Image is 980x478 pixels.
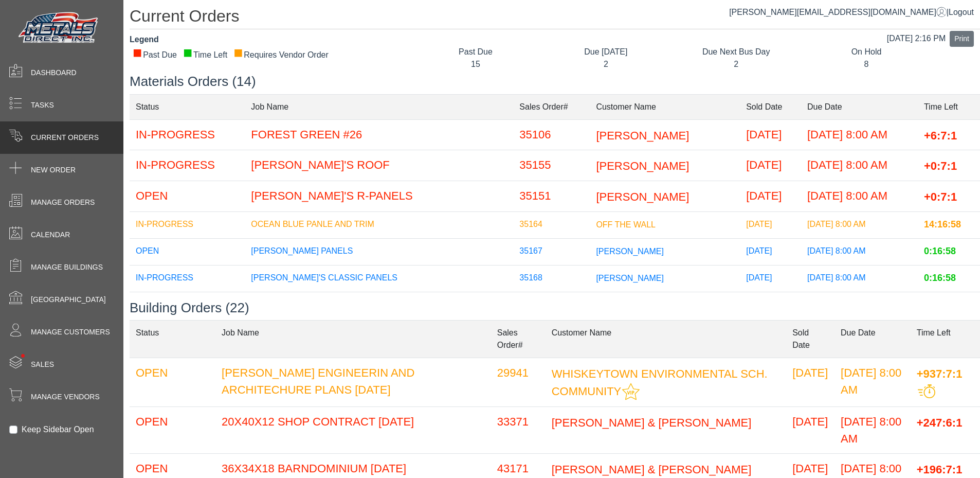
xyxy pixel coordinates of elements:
[31,359,54,370] span: Sales
[917,367,963,380] span: +937:7:1
[418,58,533,70] div: 15
[924,246,956,257] span: 0:16:58
[918,94,980,119] td: Time Left
[740,292,801,318] td: [DATE]
[679,46,793,58] div: Due Next Bus Day
[245,292,513,318] td: [PERSON_NAME] MINI [PERSON_NAME] FLASHING
[215,406,491,453] td: 20X40X12 SHOP CONTRACT [DATE]
[596,273,664,282] span: [PERSON_NAME]
[513,238,590,265] td: 35167
[786,320,834,358] td: Sold Date
[31,262,103,273] span: Manage Buildings
[130,238,245,265] td: OPEN
[949,8,974,16] span: Logout
[950,31,974,47] button: Print
[513,265,590,292] td: 35168
[834,406,911,453] td: [DATE] 8:00 AM
[31,67,77,78] span: Dashboard
[834,320,911,358] td: Due Date
[513,211,590,238] td: 35164
[183,49,227,61] div: Time Left
[130,265,245,292] td: IN-PROGRESS
[183,49,192,56] div: ■
[917,416,963,429] span: +247:6:1
[133,49,142,56] div: ■
[801,238,918,265] td: [DATE] 8:00 AM
[622,383,640,400] img: This customer should be prioritized
[740,94,801,119] td: Sold Date
[133,49,177,61] div: Past Due
[130,358,215,406] td: OPEN
[130,181,245,211] td: OPEN
[31,165,76,175] span: New Order
[31,294,106,305] span: [GEOGRAPHIC_DATA]
[740,119,801,150] td: [DATE]
[801,150,918,181] td: [DATE] 8:00 AM
[729,6,974,19] div: |
[491,320,546,358] td: Sales Order#
[549,58,663,70] div: 2
[31,392,100,402] span: Manage Vendors
[513,94,590,119] td: Sales Order#
[130,300,980,316] h3: Building Orders (22)
[130,150,245,181] td: IN-PROGRESS
[801,119,918,150] td: [DATE] 8:00 AM
[31,100,54,111] span: Tasks
[801,94,918,119] td: Due Date
[245,181,513,211] td: [PERSON_NAME]'S R-PANELS
[549,46,663,58] div: Due [DATE]
[130,6,980,29] h1: Current Orders
[245,265,513,292] td: [PERSON_NAME]'S CLASSIC PANELS
[22,423,94,436] label: Keep Sidebar Open
[418,46,533,58] div: Past Due
[887,34,946,43] span: [DATE] 2:16 PM
[924,273,956,284] span: 0:16:58
[130,119,245,150] td: IN-PROGRESS
[513,181,590,211] td: 35151
[552,367,768,398] span: WHISKEYTOWN ENVIRONMENTAL SCH. COMMUNITY
[10,339,36,373] span: •
[679,58,793,70] div: 2
[740,150,801,181] td: [DATE]
[729,8,947,16] a: [PERSON_NAME][EMAIL_ADDRESS][DOMAIN_NAME]
[740,265,801,292] td: [DATE]
[215,320,491,358] td: Job Name
[31,327,110,338] span: Manage Customers
[233,49,329,61] div: Requires Vendor Order
[491,358,546,406] td: 29941
[740,238,801,265] td: [DATE]
[513,292,590,318] td: 35176
[245,150,513,181] td: [PERSON_NAME]'S ROOF
[233,49,243,56] div: ■
[513,150,590,181] td: 35155
[596,246,664,255] span: [PERSON_NAME]
[130,94,245,119] td: Status
[130,35,159,44] strong: Legend
[552,416,752,429] span: [PERSON_NAME] & [PERSON_NAME]
[834,358,911,406] td: [DATE] 8:00 AM
[809,58,923,70] div: 8
[917,463,963,475] span: +196:7:1
[546,320,786,358] td: Customer Name
[31,132,99,143] span: Current Orders
[924,160,957,172] span: +0:7:1
[31,229,70,240] span: Calendar
[130,74,980,90] h3: Materials Orders (14)
[245,119,513,150] td: FOREST GREEN #26
[596,190,689,203] span: [PERSON_NAME]
[596,129,689,141] span: [PERSON_NAME]
[130,211,245,238] td: IN-PROGRESS
[215,358,491,406] td: [PERSON_NAME] ENGINEERIN AND ARCHITECHURE PLANS [DATE]
[590,94,740,119] td: Customer Name
[786,406,834,453] td: [DATE]
[801,292,918,318] td: [DATE] 8:00 AM
[245,94,513,119] td: Job Name
[130,292,245,318] td: OPEN
[491,406,546,453] td: 33371
[596,160,689,172] span: [PERSON_NAME]
[924,129,957,141] span: +6:7:1
[15,9,103,47] img: Metals Direct Inc Logo
[245,211,513,238] td: OCEAN BLUE PANLE AND TRIM
[513,119,590,150] td: 35106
